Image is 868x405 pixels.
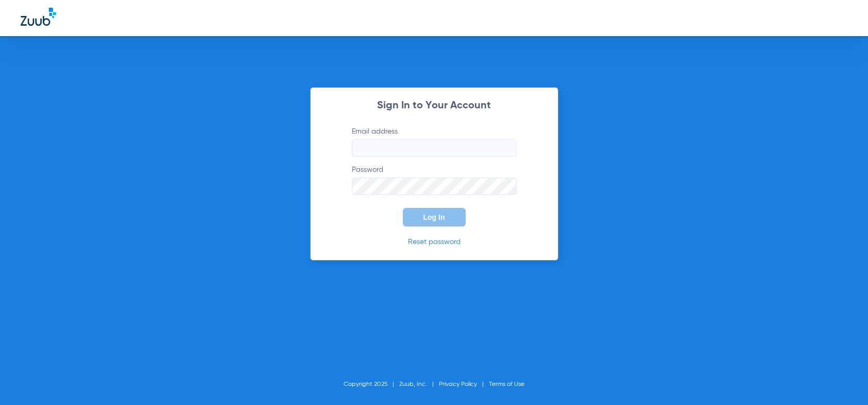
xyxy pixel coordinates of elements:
img: Zuub Logo [21,8,56,26]
input: Password [352,177,517,195]
a: Terms of Use [489,381,524,387]
label: Password [352,165,517,195]
input: Email address [352,139,517,157]
li: Zuub, Inc. [399,379,439,390]
span: Log In [423,213,445,221]
h2: Sign In to Your Account [336,101,532,111]
li: Copyright 2025 [344,379,399,390]
button: Log In [403,208,466,226]
label: Email address [352,126,517,157]
a: Privacy Policy [439,381,477,387]
a: Reset password [408,238,461,246]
